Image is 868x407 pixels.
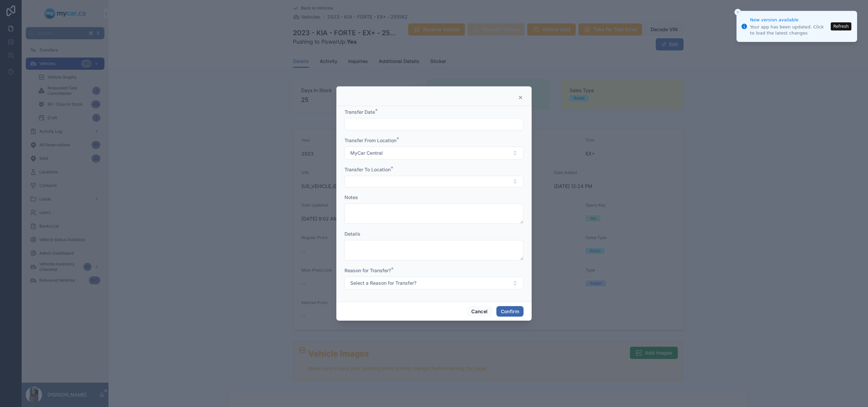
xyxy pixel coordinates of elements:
button: Cancel [467,306,492,317]
button: Select Button [344,176,524,187]
span: Transfer To Location [344,167,391,172]
button: Select Button [344,277,524,290]
button: Select Button [344,147,524,159]
button: Refresh [831,22,851,30]
button: Close toast [734,9,741,16]
span: Notes [344,194,358,200]
span: Details [344,231,360,237]
span: Transfer From Location [344,137,396,143]
span: Select a Reason for Transfer? [350,280,416,286]
div: New version available [750,17,829,23]
div: Your app has been updated. Click to load the latest changes [750,24,829,36]
span: Reason for Transfer? [344,267,391,273]
span: Transfer Date [344,109,375,115]
button: Confirm [496,306,524,317]
span: MyCar Central [350,150,383,156]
